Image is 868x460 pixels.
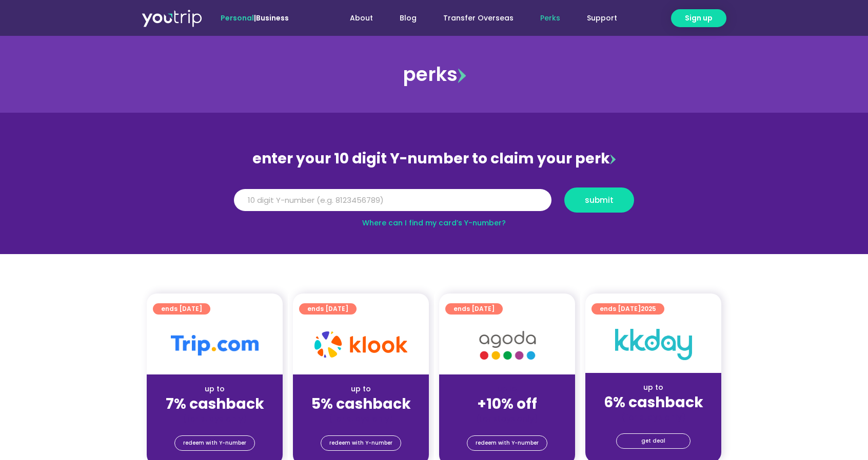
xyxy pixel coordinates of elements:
[594,382,713,393] div: up to
[591,303,664,315] a: ends [DATE]2025
[229,145,639,172] div: enter your 10 digit Y-number to claim your perk
[362,218,506,228] a: Where can I find my card’s Y-number?
[299,303,357,315] a: ends [DATE]
[386,9,430,28] a: Blog
[574,9,630,28] a: Support
[311,394,411,414] strong: 5% cashback
[641,434,665,448] span: get deal
[447,413,567,424] div: (for stays only)
[476,436,539,450] span: redeem with Y-number
[430,9,527,28] a: Transfer Overseas
[155,413,274,424] div: (for stays only)
[329,436,392,450] span: redeem with Y-number
[321,435,401,451] a: redeem with Y-number
[527,9,574,28] a: Perks
[161,303,202,315] span: ends [DATE]
[453,303,495,315] span: ends [DATE]
[234,189,551,212] input: 10 digit Y-number (e.g. 8123456789)
[234,187,634,220] form: Y Number
[616,433,691,449] a: get deal
[671,9,726,27] a: Sign up
[600,303,656,315] span: ends [DATE]
[594,412,713,423] div: (for stays only)
[307,303,348,315] span: ends [DATE]
[564,187,634,213] button: submit
[301,384,421,394] div: up to
[221,13,254,23] span: Personal
[166,394,264,414] strong: 7% cashback
[174,435,255,451] a: redeem with Y-number
[153,303,210,315] a: ends [DATE]
[641,304,656,313] span: 2025
[604,392,703,412] strong: 6% cashback
[337,9,386,28] a: About
[221,13,289,23] span: |
[301,413,421,424] div: (for stays only)
[256,13,289,23] a: Business
[183,436,246,450] span: redeem with Y-number
[685,13,713,24] span: Sign up
[467,435,547,451] a: redeem with Y-number
[317,9,630,28] nav: Menu
[585,196,614,204] span: submit
[477,394,537,414] strong: +10% off
[445,303,503,315] a: ends [DATE]
[498,384,517,394] span: up to
[155,384,274,394] div: up to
